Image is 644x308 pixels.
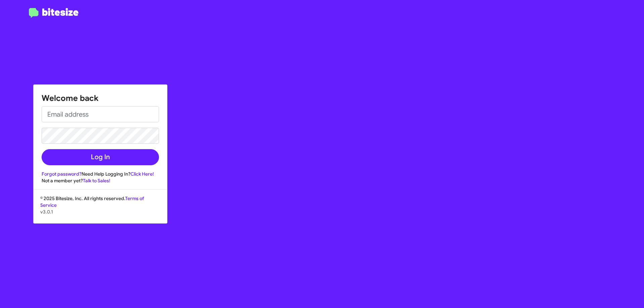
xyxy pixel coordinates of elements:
div: Need Help Logging In? [42,171,159,177]
div: Not a member yet? [42,177,159,184]
input: Email address [42,106,159,122]
div: © 2025 Bitesize, Inc. All rights reserved. [34,195,167,223]
a: Forgot password? [42,171,82,177]
a: Click Here! [130,171,154,177]
a: Talk to Sales! [83,178,110,184]
button: Log In [42,149,159,165]
p: v3.0.1 [40,208,160,215]
h1: Welcome back [42,93,159,104]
